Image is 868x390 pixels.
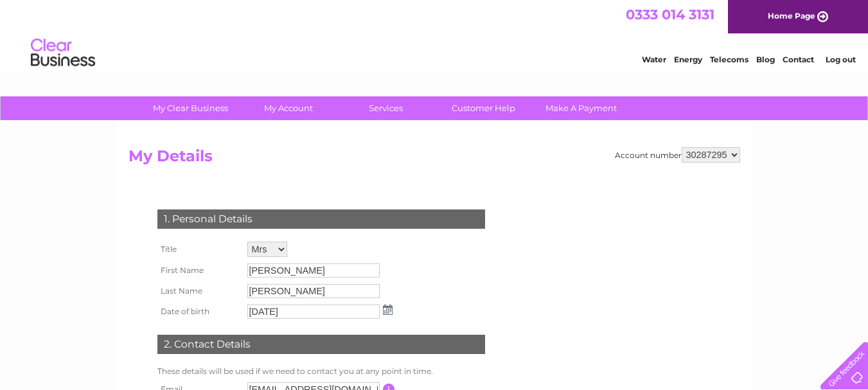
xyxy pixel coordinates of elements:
th: Title [154,238,244,260]
a: Contact [783,55,814,64]
a: Make A Payment [528,96,634,120]
img: logo.png [30,33,96,73]
a: My Account [235,96,341,120]
a: My Clear Business [137,96,244,120]
a: Log out [826,55,856,64]
div: Clear Business is a trading name of Verastar Limited (registered in [GEOGRAPHIC_DATA] No. 3667643... [131,7,738,62]
a: Telecoms [710,55,748,64]
img: ... [383,305,393,315]
a: Water [642,55,666,64]
td: These details will be used if we need to contact you at any point in time. [154,364,488,379]
th: Date of birth [154,301,244,322]
th: Last Name [154,281,244,301]
div: 1. Personal Details [157,209,485,229]
a: Energy [674,55,702,64]
a: Blog [756,55,775,64]
div: 2. Contact Details [157,335,485,354]
a: Customer Help [430,96,536,120]
div: Account number [615,147,740,163]
h2: My Details [128,147,740,172]
th: First Name [154,260,244,281]
a: Services [333,96,439,120]
a: 0333 014 3131 [626,6,714,22]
